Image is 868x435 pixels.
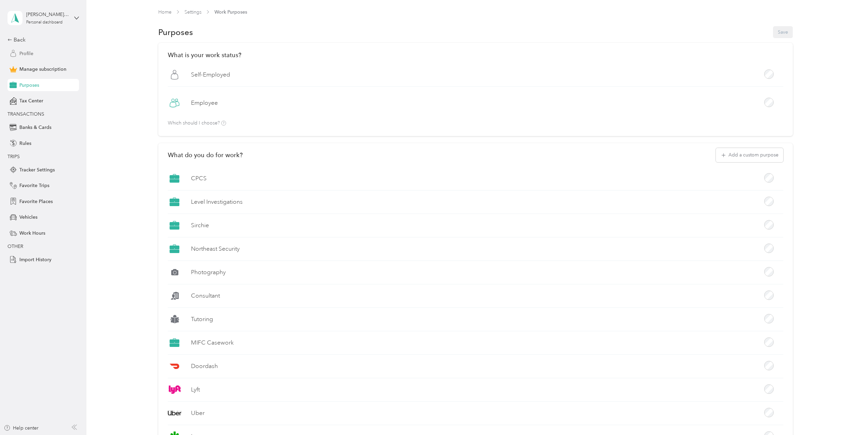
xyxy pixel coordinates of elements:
[191,268,226,277] label: Photography
[716,148,783,162] button: Add a custom purpose
[191,291,220,300] label: Consultant
[158,29,193,36] h1: Purposes
[7,154,20,160] span: TRIPS
[214,9,247,16] span: Work Purposes
[19,182,49,189] span: Favorite Trips
[191,338,234,347] label: MIFC Casework
[19,50,33,57] span: Profile
[830,397,868,435] iframe: Everlance-gr Chat Button Frame
[19,166,55,173] span: Tracker Settings
[191,99,218,107] label: Employee
[191,409,205,417] label: Uber
[7,111,44,117] span: TRANSACTIONS
[158,9,172,15] a: Home
[19,82,39,89] span: Purposes
[191,245,240,253] label: Northeast Security
[191,385,200,394] label: Lyft
[19,214,37,221] span: Vehicles
[19,66,66,73] span: Manage subscription
[184,9,202,15] a: Settings
[19,97,43,104] span: Tax Center
[191,315,213,323] label: Tutoring
[168,151,243,158] h2: What do you do for work?
[168,121,226,126] p: Which should I choose?
[191,198,243,206] label: Level Investigations
[168,51,783,58] h2: What is your work status?
[7,36,76,44] div: Back
[19,140,31,147] span: Rules
[19,124,51,131] span: Banks & Cards
[26,11,69,18] div: [PERSON_NAME][EMAIL_ADDRESS][DOMAIN_NAME]
[19,198,53,205] span: Favorite Places
[26,20,63,24] div: Personal dashboard
[191,221,209,230] label: Sirchie
[7,244,23,249] span: OTHER
[191,362,218,370] label: Doordash
[19,256,51,263] span: Import History
[191,174,207,183] label: CPCS
[19,230,45,237] span: Work Hours
[4,424,38,432] button: Help center
[191,70,230,79] label: Self-Employed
